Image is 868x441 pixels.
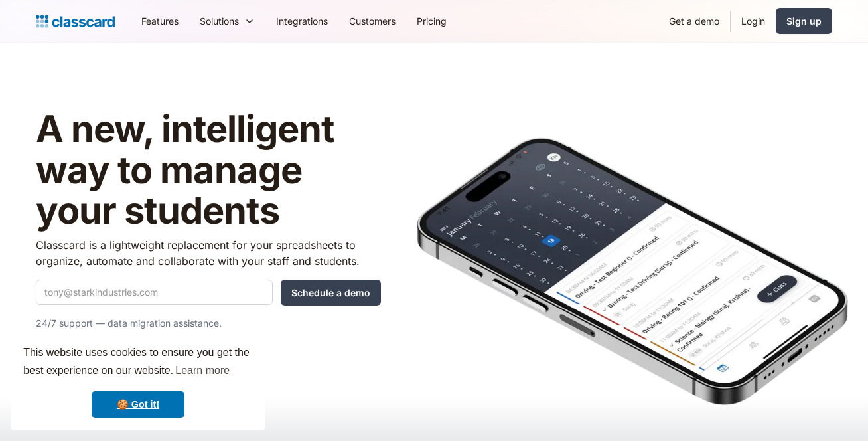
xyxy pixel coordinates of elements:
p: 24/7 support — data migration assistance. [36,315,381,331]
a: Integrations [265,6,338,36]
form: Quick Demo Form [36,280,381,306]
a: Login [731,6,776,36]
input: tony@starkindustries.com [36,280,273,305]
h1: A new, intelligent way to manage your students [36,109,381,232]
div: Sign up [786,14,822,28]
span: This website uses cookies to ensure you get the best experience on our website. [23,345,253,381]
div: Solutions [200,14,239,28]
a: learn more about cookies [173,361,232,381]
input: Schedule a demo [281,280,381,306]
div: Solutions [189,6,265,36]
a: Get a demo [658,6,730,36]
a: Features [131,6,189,36]
a: Pricing [406,6,457,36]
div: cookieconsent [11,332,265,430]
a: Logo [36,12,115,31]
a: Customers [338,6,406,36]
a: Sign up [776,8,832,34]
p: Classcard is a lightweight replacement for your spreadsheets to organize, automate and collaborat... [36,237,381,269]
a: dismiss cookie message [92,391,184,418]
